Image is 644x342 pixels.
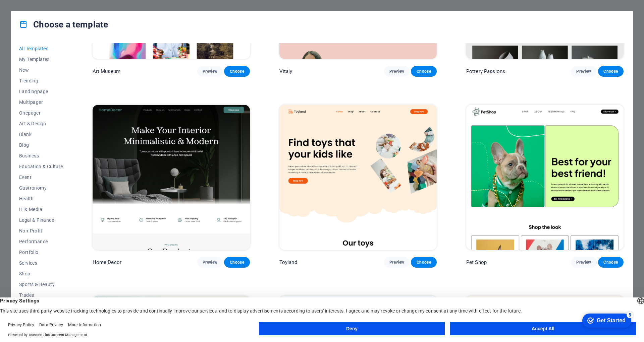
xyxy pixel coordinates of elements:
button: Choose [411,66,436,77]
span: Trending [19,78,63,83]
span: IT & Media [19,207,63,212]
span: Performance [19,239,63,244]
button: Performance [19,236,63,247]
button: All Templates [19,43,63,54]
button: Gastronomy [19,183,63,193]
h4: Choose a template [19,19,108,30]
button: Preview [197,257,223,268]
p: Art Museum [93,68,120,75]
span: Education & Culture [19,164,63,169]
button: Trades [19,290,63,300]
span: Event [19,175,63,180]
p: Vitaly [279,68,292,75]
button: Choose [598,257,624,268]
span: Preview [389,69,404,74]
button: My Templates [19,54,63,65]
p: Pottery Passions [466,68,505,75]
span: Landingpage [19,89,63,94]
button: Portfolio [19,247,63,258]
p: Toyland [279,259,297,266]
span: Blog [19,142,63,148]
span: Business [19,153,63,158]
p: Pet Shop [466,259,487,266]
button: Blank [19,129,63,140]
span: New [19,67,63,73]
span: Preview [389,260,404,265]
button: Preview [571,257,596,268]
span: Choose [229,260,244,265]
span: Preview [576,260,591,265]
button: Event [19,172,63,183]
span: Preview [203,69,217,74]
button: Business [19,150,63,161]
button: Non-Profit [19,225,63,236]
button: Education & Culture [19,161,63,172]
img: Home Decor [93,105,250,250]
span: Services [19,260,63,266]
img: Pet Shop [466,105,624,250]
button: Shop [19,268,63,279]
span: Trades [19,292,63,298]
span: Blank [19,132,63,137]
button: Multipager [19,97,63,108]
button: Art & Design [19,118,63,129]
span: Onepager [19,110,63,116]
div: Get Started [20,7,49,13]
span: Preview [576,69,591,74]
span: Sports & Beauty [19,282,63,287]
span: Art & Design [19,121,63,126]
span: Gastronomy [19,185,63,191]
span: Choose [603,260,618,265]
button: Choose [411,257,436,268]
span: Multipager [19,99,63,105]
span: Health [19,196,63,201]
button: IT & Media [19,204,63,215]
span: Portfolio [19,250,63,255]
button: Trending [19,75,63,86]
button: Health [19,193,63,204]
span: Preview [203,260,217,265]
button: Preview [197,66,223,77]
button: New [19,65,63,75]
button: Choose [224,257,250,268]
button: Choose [598,66,624,77]
button: Legal & Finance [19,215,63,225]
button: Choose [224,66,250,77]
button: Preview [384,66,410,77]
button: Onepager [19,108,63,118]
span: Legal & Finance [19,217,63,223]
span: Choose [229,69,244,74]
div: 5 [50,1,56,8]
span: Choose [603,69,618,74]
span: Non-Profit [19,228,63,233]
button: Landingpage [19,86,63,97]
button: Services [19,258,63,268]
button: Preview [384,257,410,268]
span: My Templates [19,57,63,62]
img: Toyland [279,105,437,250]
button: Sports & Beauty [19,279,63,290]
span: Choose [416,260,431,265]
div: Get Started 5 items remaining, 0% complete [5,3,54,17]
span: All Templates [19,46,63,51]
button: Blog [19,140,63,150]
span: Shop [19,271,63,276]
p: Home Decor [93,259,121,266]
button: Preview [571,66,596,77]
span: Choose [416,69,431,74]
